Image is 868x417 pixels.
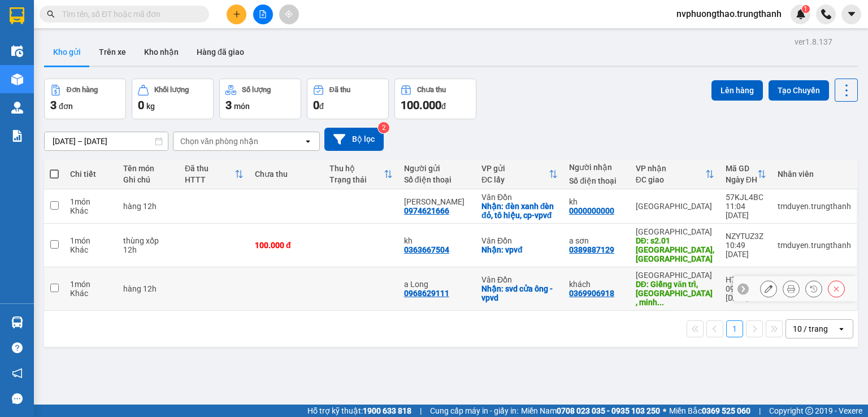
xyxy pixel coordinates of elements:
div: Số điện thoại [404,175,470,184]
button: Lên hàng [711,80,763,101]
button: Chưa thu100.000đ [394,79,476,119]
div: Sửa đơn hàng [760,280,777,297]
div: 09:52 [DATE] [726,284,766,302]
div: kh [404,236,470,245]
span: món [234,102,250,111]
div: NZYTUZ3Z [726,232,766,241]
div: [GEOGRAPHIC_DATA] [636,227,714,236]
svg: open [303,137,313,146]
div: Đã thu [185,164,235,173]
div: Chi tiết [70,170,112,179]
span: đ [441,102,446,111]
div: a Long [404,280,470,289]
span: | [759,405,761,417]
div: Trạng thái [329,175,384,184]
span: question-circle [12,342,23,353]
button: file-add [253,5,273,24]
span: message [12,393,23,404]
div: Người gửi [404,164,470,173]
div: VP nhận [636,164,705,173]
button: plus [227,5,246,24]
div: DĐ: Giếng văn trì, phú minh , minh khai, bắc từ liêm [636,280,714,307]
div: c giang [404,197,470,206]
img: warehouse-icon [11,45,23,57]
th: Toggle SortBy [476,159,563,189]
div: [GEOGRAPHIC_DATA] [636,271,714,280]
div: VP gửi [481,164,549,173]
div: [GEOGRAPHIC_DATA] [636,202,714,211]
div: Số lượng [242,86,271,94]
button: Kho gửi [44,38,90,66]
div: 0389887129 [569,245,614,254]
div: 57KJL4BC [726,193,766,202]
div: 100.000 đ [255,241,318,250]
span: 0 [313,98,319,112]
div: 11:04 [DATE] [726,202,766,220]
div: 10:49 [DATE] [726,241,766,259]
div: Vân Đồn [481,236,558,245]
div: Vân Đồn [481,193,558,202]
div: khách [569,280,624,289]
th: Toggle SortBy [179,159,249,189]
div: H78YBKU3 [726,275,766,284]
div: 0974621666 [404,206,449,215]
div: Chưa thu [255,170,318,179]
div: Khối lượng [154,86,189,94]
div: Mã GD [726,164,757,173]
span: đ [319,102,324,111]
img: icon-new-feature [796,9,806,19]
div: tmduyen.trungthanh [778,202,851,211]
span: Miền Nam [521,405,660,417]
input: Select a date range. [45,132,168,150]
span: 100.000 [401,98,441,112]
img: warehouse-icon [11,102,23,114]
div: Số điện thoại [569,176,624,185]
div: a sơn [569,236,624,245]
div: Người nhận [569,163,624,172]
sup: 2 [378,122,389,133]
button: Khối lượng0kg [132,79,214,119]
img: logo-vxr [10,7,24,24]
span: ⚪️ [663,409,666,413]
span: nvphuongthao.trungthanh [667,7,791,21]
div: ver 1.8.137 [795,36,832,48]
div: Nhận: svd cửa ông -vpvd [481,284,558,302]
div: hàng 12h [123,284,173,293]
strong: 0708 023 035 - 0935 103 250 [557,406,660,415]
span: search [47,10,55,18]
div: HTTT [185,175,235,184]
strong: 0369 525 060 [702,406,750,415]
span: kg [146,102,155,111]
span: aim [285,10,293,18]
button: aim [279,5,299,24]
div: 1 món [70,197,112,206]
div: tmduyen.trungthanh [778,241,851,250]
span: Cung cấp máy in - giấy in: [430,405,518,417]
div: Ngày ĐH [726,175,757,184]
sup: 1 [802,5,810,13]
th: Toggle SortBy [720,159,772,189]
button: Đơn hàng3đơn [44,79,126,119]
button: Số lượng3món [219,79,301,119]
div: 1 món [70,236,112,245]
span: Miền Bắc [669,405,750,417]
div: DĐ: s2.01 vinsmart city, tây mỗ [636,236,714,263]
button: Bộ lọc [324,128,384,151]
span: 1 [804,5,808,13]
div: Nhân viên [778,170,851,179]
div: thùng xốp 12h [123,236,173,254]
div: 1 món [70,280,112,289]
button: Tạo Chuyến [769,80,829,101]
button: Trên xe [90,38,135,66]
div: Khác [70,289,112,298]
span: 3 [225,98,232,112]
svg: open [837,324,846,333]
div: Nhận: đèn xanh đèn đỏ, tô hiệu, cp-vpvđ [481,202,558,220]
span: file-add [259,10,267,18]
strong: 1900 633 818 [363,406,411,415]
div: 10 / trang [793,323,828,335]
div: ĐC giao [636,175,705,184]
span: plus [233,10,241,18]
img: phone-icon [821,9,831,19]
div: 0363667504 [404,245,449,254]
